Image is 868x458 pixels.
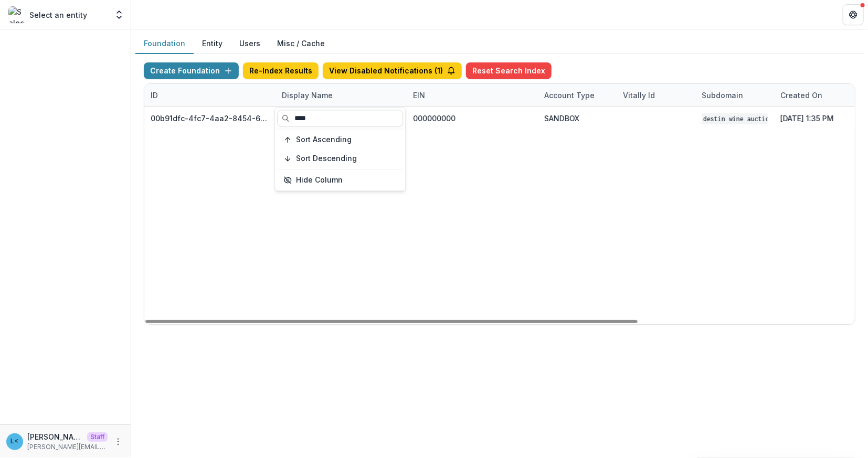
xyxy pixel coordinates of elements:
div: Created on [774,90,829,101]
div: Subdomain [695,90,749,101]
button: Foundation [135,34,194,54]
div: EIN [407,84,538,106]
button: Create Foundation [144,62,239,79]
button: Entity [194,34,231,54]
div: ID [144,84,276,106]
div: Account Type [538,84,617,106]
p: [PERSON_NAME] <[PERSON_NAME][EMAIL_ADDRESS][DOMAIN_NAME]> [27,431,83,442]
div: Subdomain [695,84,774,106]
code: Destin Wine Auction Workflow Sandbox [702,113,837,124]
div: 00b91dfc-4fc7-4aa2-8454-6482452217a3 [151,113,269,124]
button: Re-Index Results [243,62,319,79]
div: Display Name [276,84,407,106]
div: EIN [407,90,431,101]
p: Select an entity [29,9,87,20]
div: 000000000 [413,113,456,124]
button: Hide Column [277,172,403,188]
button: Open entity switcher [112,4,126,25]
button: Misc / Cache [269,34,333,54]
p: Staff [87,432,108,442]
span: Sort Descending [296,154,357,163]
div: SANDBOX [544,113,579,124]
button: Sort Descending [277,150,403,167]
button: More [112,435,124,448]
p: [PERSON_NAME][EMAIL_ADDRESS][DOMAIN_NAME] [27,442,108,452]
div: Display Name [276,90,339,101]
div: Account Type [538,90,601,101]
button: Sort Ascending [277,131,403,148]
div: Vitally Id [617,84,695,106]
button: Get Help [843,4,864,25]
div: Vitally Id [617,90,661,101]
button: Reset Search Index [466,62,552,79]
button: View Disabled Notifications (1) [323,62,462,79]
span: Sort Ascending [296,135,352,144]
div: Lucy Fey <lucy@trytemelio.com> [11,438,19,445]
div: ID [144,90,164,101]
img: Select an entity [8,6,25,23]
button: Users [231,34,269,54]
